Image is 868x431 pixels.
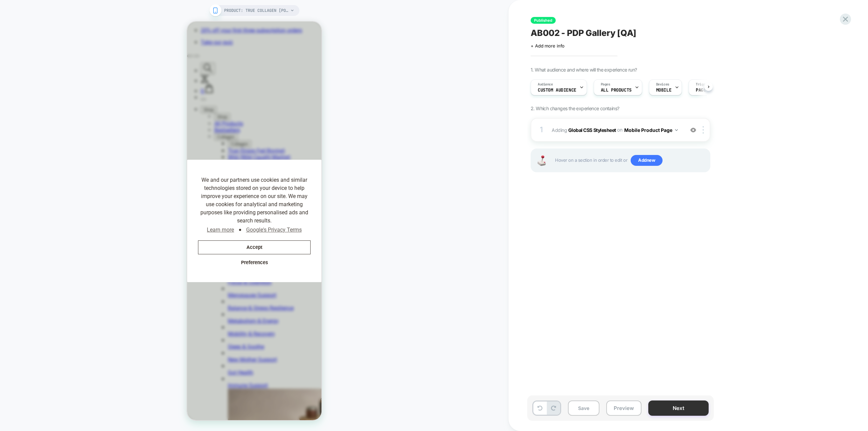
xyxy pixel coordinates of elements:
span: Add new [631,155,663,166]
img: Joystick [535,155,548,166]
span: ALL PRODUCTS [601,88,632,93]
img: down arrow [675,129,678,131]
button: Preview [606,400,642,416]
span: Pages [601,82,610,87]
button: Accept [11,219,123,233]
span: Trigger [696,82,709,87]
span: 2. Which changes the experience contains? [531,105,619,111]
span: on [617,125,622,134]
span: 1. What audience and where will the experience run? [531,67,637,73]
a: Google's Privacy Terms [58,203,115,213]
span: ● [52,204,55,212]
span: AB002 - PDP Gallery [QA] [531,28,636,38]
span: Audience [538,82,553,87]
span: + Add more info [531,43,565,48]
div: 1 [538,123,545,137]
button: Save [568,400,599,416]
button: Next [648,400,709,416]
b: Global CSS Stylesheet [568,127,616,133]
span: Page Load [696,88,719,93]
span: PRODUCT: True Collagen [pouch] [224,5,289,16]
img: crossed eye [690,127,696,133]
span: We and our partners use cookies and similar technologies stored on your device to help improve yo... [11,154,123,203]
span: Adding [552,125,681,135]
button: Preferences [11,234,123,248]
span: MOBILE [656,88,671,93]
span: Hover on a section in order to edit or [555,155,706,166]
span: Published [531,17,556,24]
button: Mobile Product Page [624,125,678,135]
a: Learn more [19,203,48,213]
img: close [703,126,704,134]
span: Custom Audience [538,88,576,93]
span: Devices [656,82,669,87]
